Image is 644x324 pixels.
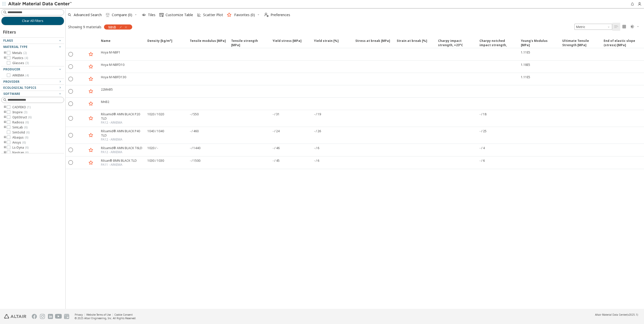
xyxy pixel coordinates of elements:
[559,39,601,48] span: Ultimate Tensile Strength [MPa]
[148,13,155,17] span: Tiles
[3,38,13,43] span: Flags
[3,79,19,84] span: Provider
[87,159,95,167] button: Favorite
[101,50,120,55] div: Hoya M-NBF1
[101,112,144,121] div: Rilsamid® AMN BLACK P20 TLD
[3,92,20,96] span: Software
[108,25,116,29] span: MnB
[397,39,427,48] span: Strain at break [%]
[147,129,164,133] div: 1040 / 1040
[1,17,64,25] button: Clear All Filters
[75,313,83,316] a: Privacy
[479,112,487,116] div: - / 18
[24,125,28,129] span: ( 6 )
[187,39,228,48] span: Tensile modulus [MPa]
[622,25,626,29] i: 
[311,39,352,48] span: Yield strain [%]
[1,91,64,97] button: Software
[3,110,7,114] i: toogle group
[25,150,29,155] span: ( 6 )
[98,39,144,48] span: Name
[438,39,474,48] span: Charpy impact strength, +23°C [kJ/m²]
[75,316,136,320] div: © 2025 Altair Engineering, Inc. All Rights Reserved.
[87,50,95,58] button: Favorite
[101,138,144,142] div: PA12 - ARKEMA
[147,158,164,163] div: 1030 / 1030
[3,45,28,49] span: Material Type
[273,158,280,163] div: - / 45
[3,67,20,71] span: Producer
[190,39,226,48] span: Tensile modulus [MPa]
[12,130,30,134] span: SimSolid
[628,23,641,31] button: Theme
[101,129,144,138] div: Rilsamid® AMN BLACK P40 TLD
[518,39,559,48] span: Young's Modulus [MPa]
[12,125,28,129] span: SimLab
[3,136,7,140] i: toogle group
[144,39,187,48] span: Density [kg/m³]
[352,39,394,48] span: Stress at break [MPa]
[234,13,255,17] span: Favorites (0)
[228,39,270,48] span: Tensile strength [MPa]
[273,129,280,133] div: - / 24
[190,112,199,116] div: - / 550
[614,25,618,29] i: 
[87,146,95,154] button: Favorite
[595,313,638,316] div: (v2025.1)
[87,39,98,48] span: Favorite
[12,136,28,140] span: Abaqus
[314,39,339,48] span: Yield strain [%]
[22,140,26,145] span: ( 6 )
[114,313,133,316] a: Cookie Consent
[562,39,599,48] span: Ultimate Tensile Strength [MPa]
[68,24,101,29] div: Showing 9 materials
[12,120,29,124] span: Radioss
[76,39,87,48] span: Expand
[3,115,7,119] i: toogle group
[3,56,7,60] i: toogle group
[3,51,7,55] i: toogle group
[101,39,111,48] span: Name
[101,87,113,92] div: 22MnB5
[12,61,29,65] span: Glasses
[12,56,28,60] span: Plastics
[25,145,29,150] span: ( 6 )
[3,141,7,145] i: toogle group
[314,146,319,150] div: - / 6
[190,158,200,163] div: - / 1500
[1,38,64,44] button: Flags
[479,39,516,48] span: Charpy notched impact strength, +23°C [kJ/m²]
[612,23,620,31] button: Table View
[271,13,290,17] span: Preferences
[355,39,390,48] span: Stress at break [MPa]
[1,85,64,91] button: Ecological Topics
[620,23,628,31] button: Tile View
[87,63,95,71] button: Favorite
[87,100,95,108] button: Favorite
[87,87,95,95] button: Favorite
[595,313,627,316] span: Altair Material Data Center
[394,39,435,48] span: Strain at break [%]
[273,146,280,150] div: - / 46
[314,112,321,116] div: - / 19
[190,129,199,133] div: - / 460
[12,141,26,145] span: Ansys
[3,120,7,124] i: toogle group
[23,51,27,55] span: ( 2 )
[1,66,64,72] button: Producer
[24,56,28,60] span: ( 4 )
[190,146,200,150] div: - / 1440
[101,75,126,79] div: Hoya M-NBFD130
[574,24,612,30] div: Unit System
[25,120,29,124] span: ( 6 )
[604,39,640,48] span: End of elastic slope (stress) [MPa]
[74,13,102,17] span: Advanced Search
[87,131,95,139] button: Favorite
[86,313,111,316] a: Website Terms of Use
[101,150,142,154] div: PA12 - ARKEMA
[231,39,267,48] span: Tensile strength [MPa]
[1,25,18,37] div: Filters
[147,146,158,150] div: 1020 / -
[112,13,132,17] span: Compare (0)
[273,39,302,48] span: Yield stress [MPa]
